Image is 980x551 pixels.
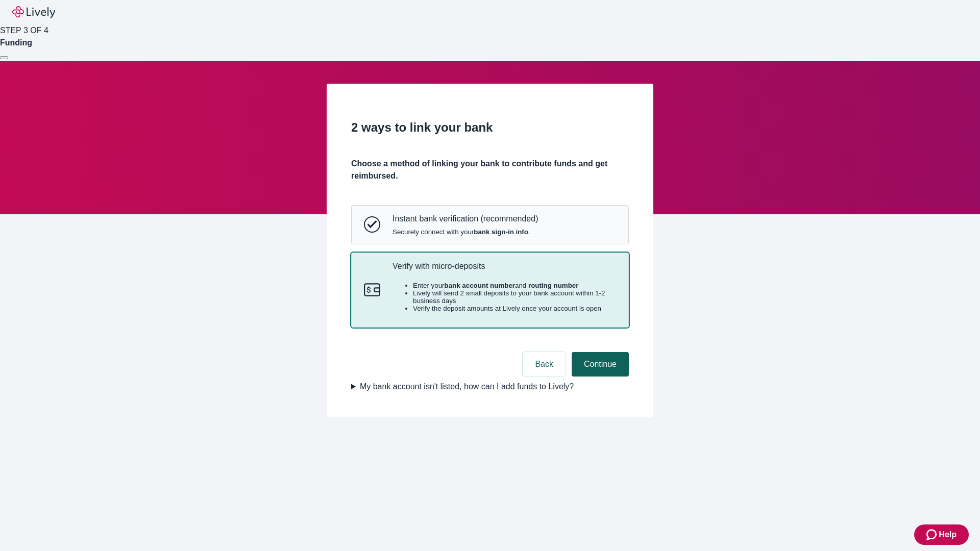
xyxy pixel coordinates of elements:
li: Enter your and [413,282,616,289]
span: Help [939,529,957,541]
p: Instant bank verification (recommended) [393,214,538,223]
button: Continue [572,352,629,377]
strong: bank account number [445,282,516,289]
button: Instant bank verificationInstant bank verification (recommended)Securely connect with yourbank si... [352,206,628,243]
button: Zendesk support iconHelp [914,524,969,545]
button: Back [523,352,566,377]
li: Verify the deposit amounts at Lively once your account is open [413,305,616,312]
p: Verify with micro-deposits [393,261,616,271]
svg: Instant bank verification [364,216,380,233]
h4: Choose a method of linking your bank to contribute funds and get reimbursed. [351,158,629,182]
span: Securely connect with your . [393,228,538,236]
strong: routing number [528,282,578,289]
li: Lively will send 2 small deposits to your bank account within 1-2 business days [413,289,616,305]
h2: 2 ways to link your bank [351,118,629,137]
img: Lively [12,6,55,18]
strong: bank sign-in info [474,228,528,236]
button: Micro-depositsVerify with micro-depositsEnter yourbank account numberand routing numberLively wil... [352,253,628,328]
svg: Zendesk support icon [926,529,939,541]
summary: My bank account isn't listed, how can I add funds to Lively? [351,381,629,393]
svg: Micro-deposits [364,282,380,298]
